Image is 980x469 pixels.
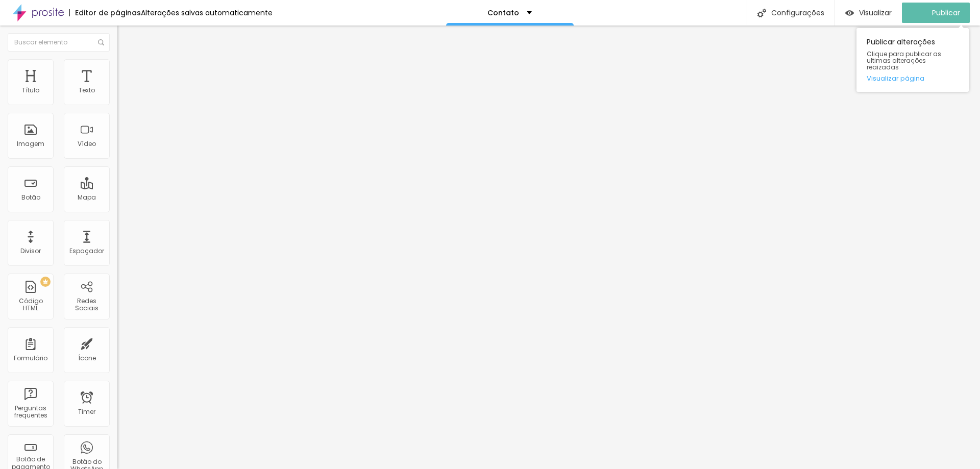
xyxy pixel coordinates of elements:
div: Texto [79,87,95,94]
div: Redes Sociais [66,298,107,312]
img: view-1.svg [845,9,854,17]
img: Icone [757,9,766,17]
input: Buscar elemento [8,33,110,52]
div: Título [22,87,39,94]
div: Botão [21,194,40,201]
div: Código HTML [10,298,51,312]
button: Visualizar [835,3,902,23]
span: Publicar [932,9,960,17]
div: Divisor [20,248,41,255]
iframe: Editor [117,26,980,469]
div: Timer [78,408,95,415]
span: Visualizar [859,9,892,17]
p: Contato [487,9,519,16]
button: Publicar [902,3,970,23]
div: Editor de páginas [69,9,141,16]
div: Imagem [17,140,44,147]
div: Espaçador [69,248,104,255]
div: Alterações salvas automaticamente [141,9,273,16]
div: Vídeo [78,140,96,147]
div: Formulário [14,355,47,362]
div: Mapa [78,194,96,201]
img: Icone [98,39,104,45]
div: Ícone [78,355,96,362]
div: Perguntas frequentes [10,405,51,419]
span: Clique para publicar as ultimas alterações reaizadas [867,51,959,71]
a: Visualizar página [867,75,959,82]
div: Publicar alterações [856,28,969,92]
